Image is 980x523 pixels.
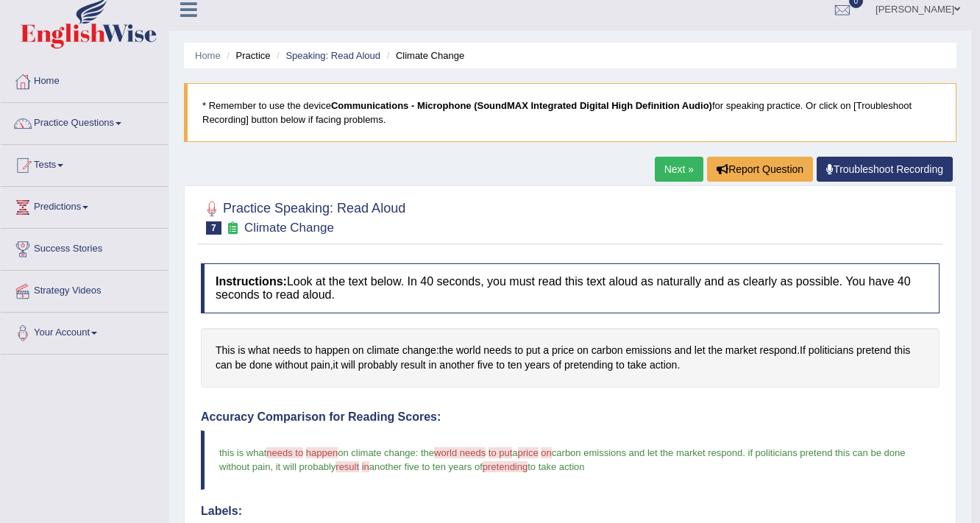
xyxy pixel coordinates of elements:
[383,49,464,63] li: Climate Change
[416,447,419,458] span: :
[856,343,891,358] span: Click to see word definition
[1,229,168,266] a: Success Stories
[275,357,308,373] span: Click to see word definition
[625,343,671,358] span: Click to see word definition
[184,83,956,142] blockquote: * Remember to use the device for speaking practice. Or click on [Troubleshoot Recording] button b...
[675,343,692,358] span: Click to see word definition
[333,357,338,373] span: Click to see word definition
[514,343,523,358] span: Click to see word definition
[216,343,235,358] span: Click to see word definition
[616,357,625,373] span: Click to see word definition
[244,221,334,235] small: Climate Change
[695,343,706,358] span: Click to see word definition
[223,49,270,63] li: Practice
[201,410,940,424] h4: Accuracy Comparison for Reading Scores:
[429,357,437,373] span: Click to see word definition
[1,103,168,140] a: Practice Questions
[1,187,168,224] a: Predictions
[276,461,336,472] span: it will probably
[456,343,480,358] span: Click to see word definition
[216,357,232,373] span: Click to see word definition
[249,357,272,373] span: Click to see word definition
[496,357,505,373] span: Click to see word definition
[306,447,338,458] span: happen
[439,343,453,358] span: Click to see word definition
[338,447,416,458] span: on climate change
[273,343,301,358] span: Click to see word definition
[335,461,359,472] span: result
[760,343,798,358] span: Click to see word definition
[1,271,168,307] a: Strategy Videos
[564,357,613,373] span: Click to see word definition
[421,447,434,458] span: the
[742,447,745,458] span: .
[526,343,540,358] span: Click to see word definition
[195,50,221,61] a: Home
[331,100,712,111] b: Communications - Microphone (SoundMAX Integrated Digital High Definition Audio)
[201,328,940,388] div: : . , .
[518,447,539,458] span: price
[270,461,273,472] span: ,
[525,357,550,373] span: Click to see word definition
[1,61,168,98] a: Home
[707,157,813,182] button: Report Question
[628,357,647,373] span: Click to see word definition
[352,343,364,358] span: Click to see word definition
[477,357,494,373] span: Click to see word definition
[219,447,266,458] span: this is what
[216,275,287,288] b: Instructions:
[235,357,246,373] span: Click to see word definition
[402,343,436,358] span: Click to see word definition
[709,343,722,358] span: Click to see word definition
[552,343,574,358] span: Click to see word definition
[201,198,405,235] h2: Practice Speaking: Read Aloud
[400,357,425,373] span: Click to see word definition
[248,343,270,358] span: Click to see word definition
[285,50,380,61] a: Speaking: Read Aloud
[201,505,940,518] h4: Labels:
[541,447,551,458] span: on
[817,157,953,182] a: Troubleshoot Recording
[543,343,549,358] span: Click to see word definition
[655,157,703,182] a: Next »
[577,343,589,358] span: Click to see word definition
[800,343,806,358] span: Click to see word definition
[489,447,513,458] span: to put
[553,357,561,373] span: Click to see word definition
[201,263,940,313] h4: Look at the text below. In 40 seconds, you must read this text aloud as naturally and as clearly ...
[358,357,398,373] span: Click to see word definition
[1,313,168,349] a: Your Account
[310,357,330,373] span: Click to see word definition
[362,461,369,472] span: in
[341,357,355,373] span: Click to see word definition
[592,343,623,358] span: Click to see word definition
[225,221,241,235] small: Exam occurring question
[528,461,584,472] span: to take action
[206,221,221,235] span: 7
[894,343,910,358] span: Click to see word definition
[512,447,517,458] span: a
[650,357,677,373] span: Click to see word definition
[809,343,853,358] span: Click to see word definition
[439,357,474,373] span: Click to see word definition
[508,357,522,373] span: Click to see word definition
[434,447,486,458] span: world needs
[369,461,483,472] span: another five to ten years of
[315,343,349,358] span: Click to see word definition
[266,447,303,458] span: needs to
[552,447,742,458] span: carbon emissions and let the market respond
[483,343,511,358] span: Click to see word definition
[238,343,245,358] span: Click to see word definition
[483,461,528,472] span: pretending
[1,145,168,182] a: Tests
[367,343,400,358] span: Click to see word definition
[304,343,313,358] span: Click to see word definition
[725,343,757,358] span: Click to see word definition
